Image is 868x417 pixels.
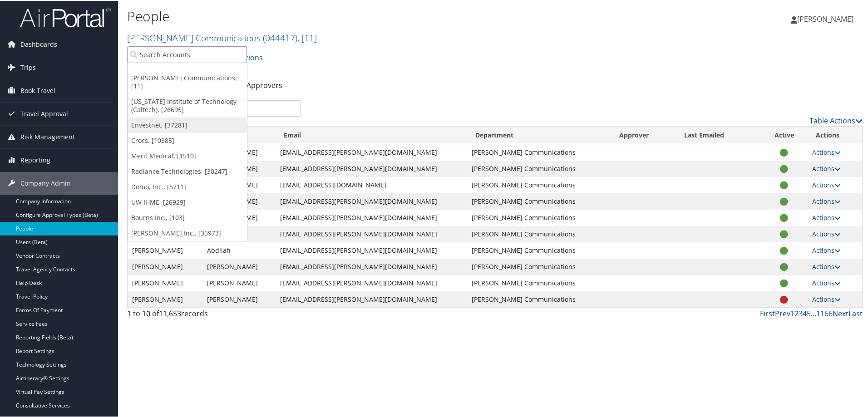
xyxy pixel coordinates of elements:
td: [EMAIL_ADDRESS][PERSON_NAME][DOMAIN_NAME] [276,192,467,209]
td: [EMAIL_ADDRESS][PERSON_NAME][DOMAIN_NAME] [276,160,467,176]
input: Search Accounts [128,45,247,62]
a: [PERSON_NAME] Inc., [35973] [128,225,247,240]
td: [PERSON_NAME] Communications [467,274,611,290]
td: [PERSON_NAME] Communications [467,241,611,258]
a: Table Actions [809,115,863,125]
td: [EMAIL_ADDRESS][PERSON_NAME][DOMAIN_NAME] [276,241,467,258]
td: [PERSON_NAME] Communications [467,225,611,241]
a: 1166 [816,308,833,318]
td: [PERSON_NAME] Communications [467,209,611,225]
a: UW IHME, [26929] [128,194,247,209]
a: Actions [812,212,841,221]
div: 1 to 10 of records [127,307,301,323]
th: Last Emailed: activate to sort column ascending [676,126,761,143]
a: Prev [775,308,790,318]
a: Actions [812,278,841,286]
td: Abdilah [202,241,276,258]
td: [PERSON_NAME] Communications [467,143,611,160]
a: 4 [803,308,807,318]
img: airportal-logo.png [20,6,111,27]
td: [PERSON_NAME] [202,274,276,290]
td: [EMAIL_ADDRESS][PERSON_NAME][DOMAIN_NAME] [276,290,467,307]
a: Actions [812,196,841,205]
td: [PERSON_NAME] [202,290,276,307]
td: [PERSON_NAME] [128,290,202,307]
a: First [760,308,775,318]
h1: People [127,6,617,25]
a: 5 [807,308,811,318]
td: [EMAIL_ADDRESS][DOMAIN_NAME] [276,176,467,192]
span: … [811,308,816,318]
a: Actions [812,147,841,156]
a: Envestnet, [37281] [128,117,247,132]
a: Merit Medical, [1510] [128,147,247,163]
a: Bourns Inc., [103] [128,209,247,225]
span: Reporting [20,148,50,171]
th: Actions [808,126,862,143]
td: [PERSON_NAME] [202,258,276,274]
a: [PERSON_NAME] Communications, [11] [128,69,247,93]
span: ( 044417 ) [263,31,297,43]
td: [EMAIL_ADDRESS][PERSON_NAME][DOMAIN_NAME] [276,274,467,290]
a: Last [848,308,863,318]
a: [PERSON_NAME] [791,5,863,32]
td: [PERSON_NAME] Communications [467,192,611,209]
td: [PERSON_NAME] [128,274,202,290]
td: [EMAIL_ADDRESS][PERSON_NAME][DOMAIN_NAME] [276,209,467,225]
td: [PERSON_NAME] [128,258,202,274]
a: 2 [794,308,799,318]
th: Approver [611,126,676,143]
span: [PERSON_NAME] [797,13,853,23]
span: Risk Management [20,125,75,147]
a: [PERSON_NAME] Communications [127,31,317,43]
th: Email: activate to sort column ascending [276,126,467,143]
a: Actions [812,229,841,237]
a: Radiance Technologies, [30247] [128,163,247,178]
a: Crocs, [10385] [128,132,247,147]
a: Actions [812,261,841,270]
span: Dashboards [20,32,57,55]
th: Department: activate to sort column ascending [467,126,611,143]
span: , [ 11 ] [297,31,317,43]
a: Actions [812,163,841,172]
td: [EMAIL_ADDRESS][PERSON_NAME][DOMAIN_NAME] [276,143,467,160]
td: [PERSON_NAME] Communications [467,160,611,176]
td: [EMAIL_ADDRESS][PERSON_NAME][DOMAIN_NAME] [276,225,467,241]
a: Approvers [247,79,282,89]
span: Travel Approval [20,102,68,124]
td: [PERSON_NAME] [128,241,202,258]
a: 1 [790,308,794,318]
td: [PERSON_NAME] Communications [467,290,611,307]
td: [EMAIL_ADDRESS][PERSON_NAME][DOMAIN_NAME] [276,258,467,274]
th: Active: activate to sort column ascending [760,126,808,143]
span: Company Admin [20,171,71,194]
span: 11,653 [159,308,181,318]
a: Actions [812,294,841,303]
span: Book Travel [20,78,55,101]
a: Next [833,308,848,318]
a: [US_STATE] Institute of Technology (Caltech), [26695] [128,93,247,117]
td: [PERSON_NAME] Communications [467,258,611,274]
a: Domo, Inc., [5711] [128,178,247,194]
a: Actions [812,245,841,254]
a: 3 [799,308,803,318]
span: Trips [20,55,36,78]
td: [PERSON_NAME] Communications [467,176,611,192]
a: Actions [812,180,841,188]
